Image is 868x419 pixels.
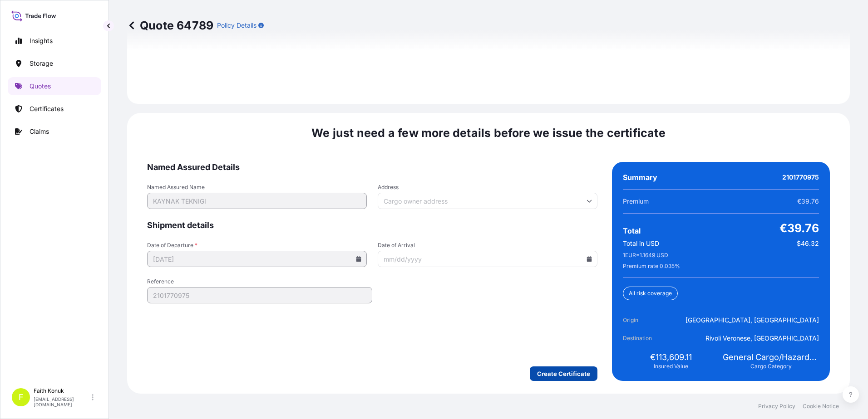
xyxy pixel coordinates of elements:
a: Claims [8,122,101,141]
span: We just need a few more details before we issue the certificate [311,126,666,140]
span: €39.76 [797,197,819,206]
p: Insights [30,36,53,45]
p: Faith Konuk [34,387,90,395]
a: Certificates [8,100,101,118]
p: [EMAIL_ADDRESS][DOMAIN_NAME] [34,396,90,407]
input: mm/dd/yyyy [378,251,597,267]
input: Your internal reference [147,287,372,303]
a: Privacy Policy [758,403,795,410]
span: Named Assured Details [147,162,597,173]
button: Create Certificate [530,366,597,381]
span: Cargo Category [750,363,792,370]
span: General Cargo/Hazardous Material [723,352,819,363]
span: Rivoli Veronese, [GEOGRAPHIC_DATA] [705,334,819,343]
span: Date of Arrival [378,242,597,249]
span: Origin [623,316,674,325]
span: [GEOGRAPHIC_DATA], [GEOGRAPHIC_DATA] [686,316,819,325]
span: Address [378,184,597,191]
span: Summary [623,173,657,182]
span: Premium rate 0.035 % [623,263,680,270]
span: €39.76 [779,221,819,235]
p: Create Certificate [537,369,590,378]
span: Reference [147,278,372,285]
p: Claims [30,127,49,136]
span: Total [623,226,641,235]
span: Named Assured Name [147,184,367,191]
span: Shipment details [147,220,597,231]
span: €113,609.11 [650,352,692,363]
a: Insights [8,32,101,50]
div: All risk coverage [623,287,678,300]
span: Total in USD [623,239,659,248]
a: Cookie Notice [803,403,839,410]
span: Date of Departure [147,242,367,249]
span: Destination [623,334,674,343]
span: 2101770975 [782,173,819,182]
a: Storage [8,54,101,73]
input: Cargo owner address [378,193,597,209]
span: $46.32 [797,239,819,248]
p: Certificates [30,104,64,113]
span: Insured Value [654,363,688,370]
p: Quote 64789 [127,18,213,33]
a: Quotes [8,77,101,95]
span: F [19,393,24,402]
span: Premium [623,197,649,206]
p: Quotes [30,82,51,91]
p: Policy Details [217,21,256,30]
p: Storage [30,59,53,68]
input: mm/dd/yyyy [147,251,367,267]
span: 1 EUR = 1.1649 USD [623,252,668,259]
